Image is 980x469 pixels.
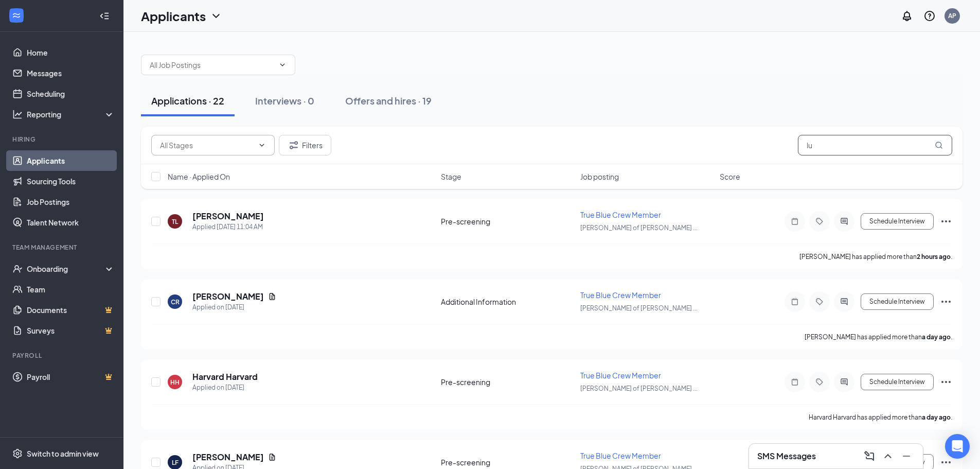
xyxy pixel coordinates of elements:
[345,94,432,107] div: Offers and hires · 19
[789,298,801,306] svg: Note
[168,171,230,182] span: Name · Applied On
[258,141,266,149] svg: ChevronDown
[940,296,952,308] svg: Ellipses
[813,217,826,225] svg: Tag
[192,211,264,222] h5: [PERSON_NAME]
[809,413,952,422] p: Harvard Harvard has applied more than .
[580,171,619,182] span: Job posting
[882,450,894,462] svg: ChevronUp
[861,374,934,390] button: Schedule Interview
[441,457,574,467] div: Pre-screening
[580,371,661,380] span: True Blue Crew Member
[12,109,23,119] svg: Analysis
[141,7,206,25] h1: Applicants
[288,139,300,151] svg: Filter
[945,434,970,459] div: Open Intercom Messenger
[27,83,115,104] a: Scheduling
[861,213,934,230] button: Schedule Interview
[580,224,698,232] span: [PERSON_NAME] of [PERSON_NAME] ...
[813,298,826,306] svg: Tag
[12,243,113,252] div: Team Management
[27,367,115,387] a: PayrollCrown
[789,217,801,225] svg: Note
[27,448,99,459] div: Switch to admin view
[940,215,952,228] svg: Ellipses
[210,10,222,22] svg: ChevronDown
[948,11,956,20] div: AP
[279,135,331,155] button: Filter Filters
[278,61,287,69] svg: ChevronDown
[923,10,936,22] svg: QuestionInfo
[838,378,850,386] svg: ActiveChat
[922,333,951,341] b: a day ago
[255,94,314,107] div: Interviews · 0
[27,300,115,320] a: DocumentsCrown
[799,252,952,261] p: [PERSON_NAME] has applied more than .
[898,448,915,464] button: Minimize
[861,448,878,464] button: ComposeMessage
[441,216,574,227] div: Pre-screening
[150,59,274,71] input: All Job Postings
[12,448,23,459] svg: Settings
[192,383,258,393] div: Applied on [DATE]
[922,413,951,421] b: a day ago
[171,298,180,306] div: CR
[11,10,22,21] svg: WorkstreamLogo
[27,63,115,83] a: Messages
[940,456,952,468] svg: Ellipses
[160,140,254,151] input: All Stages
[441,297,574,307] div: Additional Information
[27,150,115,171] a: Applicants
[757,450,816,462] h3: SMS Messages
[441,171,461,182] span: Stage
[192,371,258,383] h5: Harvard Harvard
[27,171,115,192] a: Sourcing Tools
[172,217,178,226] div: TL
[441,377,574,387] div: Pre-screening
[12,264,23,274] svg: UserCheck
[940,376,952,388] svg: Ellipses
[27,264,106,274] div: Onboarding
[901,10,913,22] svg: Notifications
[27,212,115,233] a: Talent Network
[580,385,698,392] span: [PERSON_NAME] of [PERSON_NAME] ...
[170,378,180,387] div: HH
[27,192,115,212] a: Job Postings
[900,450,913,462] svg: Minimize
[12,351,113,360] div: Payroll
[838,298,850,306] svg: ActiveChat
[789,378,801,386] svg: Note
[863,450,876,462] svg: ComposeMessage
[192,302,276,312] div: Applied on [DATE]
[580,304,698,312] span: [PERSON_NAME] of [PERSON_NAME] ...
[12,135,113,144] div: Hiring
[27,109,115,119] div: Reporting
[838,217,850,225] svg: ActiveChat
[580,290,661,300] span: True Blue Crew Member
[880,448,896,464] button: ChevronUp
[798,135,952,155] input: Search in applications
[813,378,826,386] svg: Tag
[268,453,276,461] svg: Document
[27,279,115,300] a: Team
[192,451,264,463] h5: [PERSON_NAME]
[917,253,951,260] b: 2 hours ago
[861,293,934,310] button: Schedule Interview
[99,11,110,21] svg: Collapse
[805,333,952,341] p: [PERSON_NAME] has applied more than .
[720,171,740,182] span: Score
[27,42,115,63] a: Home
[172,458,179,467] div: LF
[192,222,264,232] div: Applied [DATE] 11:04 AM
[192,291,264,302] h5: [PERSON_NAME]
[580,210,661,219] span: True Blue Crew Member
[268,292,276,301] svg: Document
[580,451,661,460] span: True Blue Crew Member
[935,141,943,149] svg: MagnifyingGlass
[151,94,224,107] div: Applications · 22
[27,320,115,341] a: SurveysCrown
